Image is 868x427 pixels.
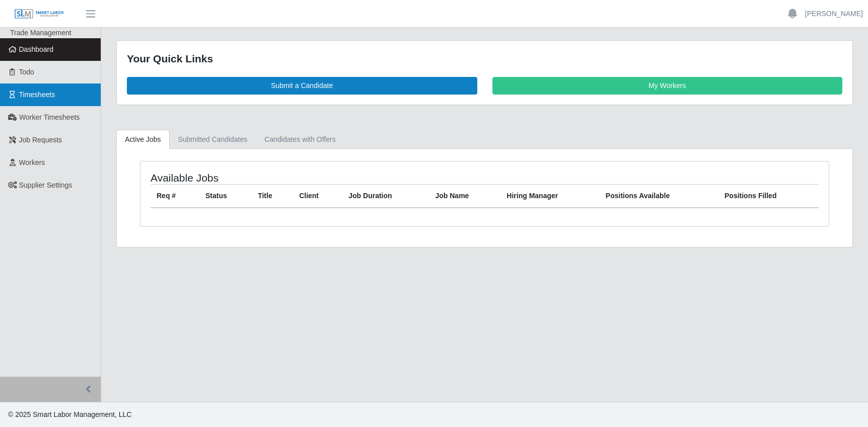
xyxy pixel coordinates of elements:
a: My Workers [492,77,843,95]
th: Title [252,184,293,208]
th: Positions Filled [718,184,819,208]
img: SLM Logo [14,9,64,20]
span: Worker Timesheets [19,113,80,121]
a: Submit a Candidate [127,77,477,95]
th: Status [199,184,252,208]
th: Client [293,184,342,208]
span: Job Requests [19,136,62,144]
span: Trade Management [10,29,71,37]
span: Supplier Settings [19,181,73,189]
div: Your Quick Links [127,51,842,67]
a: [PERSON_NAME] [805,9,863,19]
th: Hiring Manager [500,184,599,208]
th: Positions Available [600,184,718,208]
a: Submitted Candidates [170,130,256,149]
span: Timesheets [19,91,55,99]
span: Dashboard [19,45,54,53]
th: Job Name [429,184,500,208]
span: Workers [19,158,45,166]
span: Todo [19,68,34,76]
a: Active Jobs [116,130,170,149]
span: © 2025 Smart Labor Management, LLC [8,410,131,418]
th: Req # [151,184,199,208]
a: Candidates with Offers [256,130,344,149]
h4: Available Jobs [151,172,420,184]
th: Job Duration [342,184,429,208]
